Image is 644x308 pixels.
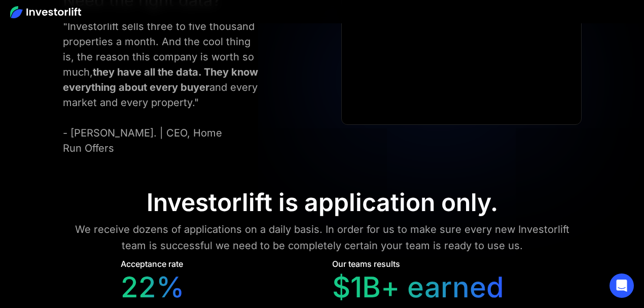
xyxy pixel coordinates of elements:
[63,19,263,156] div: "Investorlift sells three to five thousand properties a month. And the cool thing is, the reason ...
[610,273,634,298] div: Open Intercom Messenger
[63,66,258,93] strong: they have all the data. They know everything about every buyer
[64,221,580,254] div: We receive dozens of applications on a daily basis. In order for us to make sure every new Invest...
[332,270,504,304] div: $1B+ earned
[147,188,498,217] div: Investorlift is application only.
[121,270,185,304] div: 22%
[332,258,400,270] div: Our teams results
[121,258,183,270] div: Acceptance rate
